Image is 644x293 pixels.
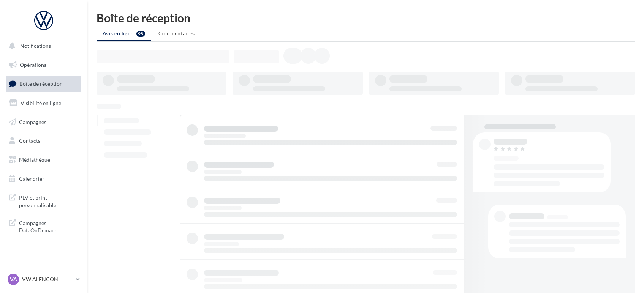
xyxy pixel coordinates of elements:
a: Opérations [5,57,83,73]
span: Calendrier [19,175,44,182]
span: Médiathèque [19,156,50,163]
span: PLV et print personnalisable [19,192,78,209]
a: Calendrier [5,171,83,187]
div: Boîte de réception [97,12,635,24]
a: Contacts [5,133,83,149]
a: Campagnes DataOnDemand [5,215,83,237]
span: VA [10,276,17,283]
a: Visibilité en ligne [5,95,83,111]
a: Campagnes [5,114,83,130]
a: Médiathèque [5,152,83,168]
span: Visibilité en ligne [21,100,61,106]
span: Campagnes DataOnDemand [19,218,78,234]
button: Notifications [5,38,80,54]
a: Boîte de réception [5,76,83,92]
a: VA VW ALENCON [6,272,81,287]
span: Contacts [19,137,40,144]
span: Boîte de réception [19,80,63,87]
span: Commentaires [158,30,195,36]
span: Opérations [20,61,46,68]
a: PLV et print personnalisable [5,189,83,212]
span: Notifications [20,43,51,49]
p: VW ALENCON [22,276,73,283]
span: Campagnes [19,118,46,125]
